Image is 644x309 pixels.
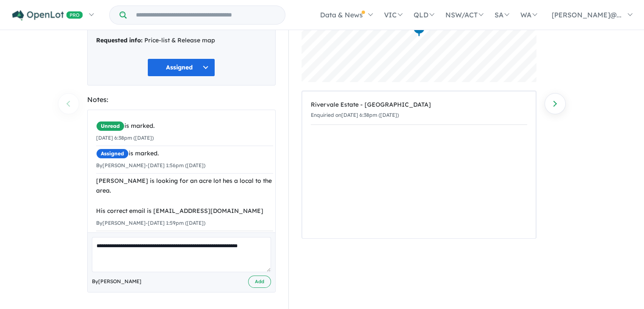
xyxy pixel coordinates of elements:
span: Assigned [96,149,129,159]
div: Notes: [87,94,276,105]
div: is marked. [96,149,273,159]
small: By [PERSON_NAME] - [DATE] 1:59pm ([DATE]) [96,220,205,226]
button: Add [248,276,271,288]
div: is marked. [96,121,273,131]
div: [PERSON_NAME] is looking for an acre lot hes a local to the area. His correct email is [EMAIL_ADD... [96,176,273,216]
strong: Requested info: [96,36,143,44]
span: Unread [96,121,124,131]
div: Rivervale Estate - [GEOGRAPHIC_DATA] [311,100,527,110]
button: Assigned [147,58,215,77]
span: [PERSON_NAME]@... [552,11,622,19]
small: By [PERSON_NAME] - [DATE] 1:56pm ([DATE]) [96,162,205,168]
input: Try estate name, suburb, builder or developer [128,6,283,24]
small: Enquiried on [DATE] 6:38pm ([DATE]) [311,112,399,118]
a: Rivervale Estate - [GEOGRAPHIC_DATA]Enquiried on[DATE] 6:38pm ([DATE]) [311,96,527,125]
div: Price-list & Release map [96,36,267,46]
small: [DATE] 6:38pm ([DATE]) [96,135,154,141]
img: Openlot PRO Logo White [12,10,83,21]
span: By [PERSON_NAME] [92,277,141,286]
